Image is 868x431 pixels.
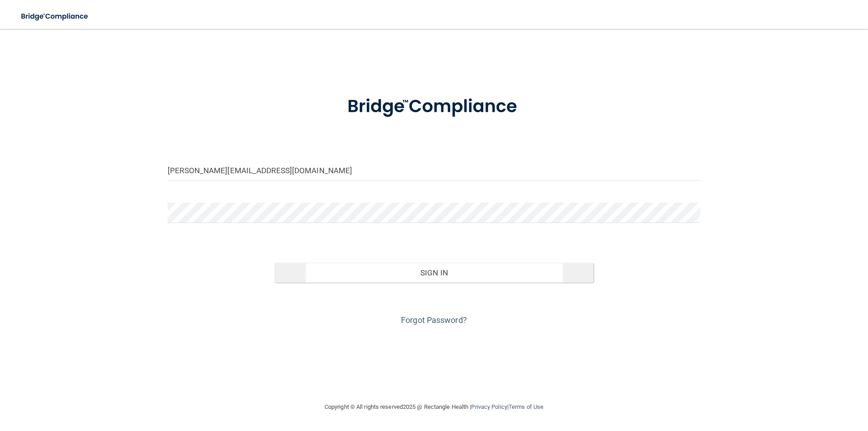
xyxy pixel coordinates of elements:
a: Privacy Policy [471,403,507,410]
a: Terms of Use [509,403,543,410]
input: Email [168,160,700,180]
img: bridge_compliance_login_screen.278c3ca4.svg [329,83,539,130]
a: Forgot Password? [401,315,467,325]
img: bridge_compliance_login_screen.278c3ca4.svg [14,7,97,26]
div: Copyright © All rights reserved 2025 @ Rectangle Health | | [269,393,599,422]
button: Sign In [274,263,594,283]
